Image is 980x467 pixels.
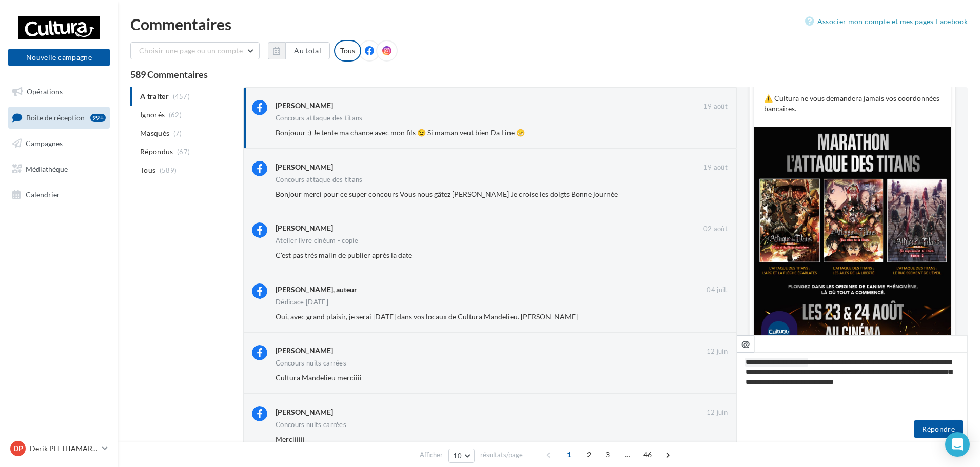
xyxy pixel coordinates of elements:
[707,286,728,295] span: 04 juil.
[27,87,63,96] span: Opérations
[420,450,443,460] span: Afficher
[703,163,728,172] span: 19 août
[139,46,243,55] span: Choisir une page ou un compte
[276,162,333,172] div: [PERSON_NAME]
[6,107,112,129] a: Boîte de réception99+
[160,166,177,174] span: (589)
[599,446,616,463] span: 3
[8,49,110,66] button: Nouvelle campagne
[6,184,112,206] a: Calendrier
[945,432,970,457] div: Open Intercom Messenger
[619,446,636,463] span: ...
[90,114,106,122] div: 99+
[276,346,333,356] div: [PERSON_NAME]
[130,42,260,59] button: Choisir une page ou un compte
[169,111,182,119] span: (62)
[741,339,750,348] i: @
[914,420,963,438] button: Répondre
[276,128,525,137] span: Bonjouur :) Je tente ma chance avec mon fils 😉 Si maman veut bien Da Line 😁
[805,15,968,28] a: Associer mon compte et mes pages Facebook
[130,70,968,79] div: 589 Commentaires
[448,449,475,463] button: 10
[276,176,363,183] div: Concours attaque des titans
[26,139,63,148] span: Campagnes
[707,347,728,356] span: 12 juin
[703,225,728,234] span: 02 août
[276,299,328,306] div: Dédicace [DATE]
[173,129,182,137] span: (7)
[268,42,330,59] button: Au total
[276,115,363,121] div: Concours attaque des titans
[6,81,112,103] a: Opérations
[8,439,110,458] a: DP Derik PH THAMARET
[453,452,462,460] span: 10
[276,223,333,233] div: [PERSON_NAME]
[6,158,112,180] a: Médiathèque
[639,446,656,463] span: 46
[276,312,578,321] span: Oui, avec grand plaisir, je serai [DATE] dans vos locaux de Cultura Mandelieu. [PERSON_NAME]
[26,190,60,198] span: Calendrier
[276,100,333,111] div: [PERSON_NAME]
[480,450,523,460] span: résultats/page
[140,128,169,138] span: Masqués
[276,373,362,382] span: Cultura Mandelieu merciiii
[26,165,68,173] span: Médiathèque
[6,133,112,154] a: Campagnes
[276,285,357,295] div: [PERSON_NAME], auteur
[581,446,597,463] span: 2
[30,443,98,454] p: Derik PH THAMARET
[707,408,728,417] span: 12 juin
[703,102,728,111] span: 19 août
[276,421,346,428] div: Concours nuits carrées
[737,335,754,353] button: @
[140,147,173,157] span: Répondus
[276,407,333,417] div: [PERSON_NAME]
[140,165,155,175] span: Tous
[140,110,165,120] span: Ignorés
[276,251,412,259] span: C'est pas très malin de publier après la date
[130,16,968,32] div: Commentaires
[276,435,305,443] span: Merciiiiii
[276,360,346,367] div: Concours nuits carrées
[26,113,85,121] span: Boîte de réception
[561,446,577,463] span: 1
[276,237,358,244] div: Atelier livre cinéum - copie
[276,190,618,198] span: Bonjour merci pour ce super concours Vous nous gâtez [PERSON_NAME] Je croise les doigts Bonne jou...
[285,42,330,59] button: Au total
[13,443,23,454] span: DP
[334,40,361,62] div: Tous
[177,148,190,156] span: (67)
